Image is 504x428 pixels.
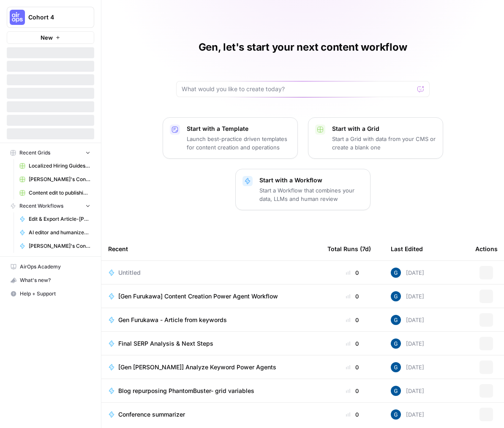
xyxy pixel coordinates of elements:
div: 0 [327,363,377,371]
a: Edit & Export Article-[PERSON_NAME] [16,212,94,226]
button: Recent Workflows [7,200,94,212]
a: Conference summarizer [108,410,314,419]
span: [PERSON_NAME]'s Content Writer [29,242,90,250]
a: [Gen [PERSON_NAME]] Analyze Keyword Power Agents [108,363,314,371]
span: Conference summarizer [118,410,185,419]
div: 0 [327,316,377,324]
span: [PERSON_NAME]'s Content Writer Grid [29,176,90,183]
span: Cohort 4 [28,13,79,22]
span: New [41,33,53,42]
img: qd2a6s3w5hfdcqb82ik0wk3no9aw [391,409,401,420]
a: Localized Hiring Guides Grid–V1 [16,159,94,173]
button: Start with a TemplateLaunch best-practice driven templates for content creation and operations [163,117,298,159]
a: Gen Furukawa - Article from keywords [108,316,314,324]
a: AI editor and humanizer - review before publish [PB] [16,226,94,239]
a: [Gen Furukawa] Content Creation Power Agent Workflow [108,292,314,301]
img: qd2a6s3w5hfdcqb82ik0wk3no9aw [391,291,401,301]
span: Help + Support [20,290,90,298]
h1: Gen, let's start your next content workflow [199,41,407,54]
span: Blog repurposing PhantomBuster- grid variables [118,387,254,395]
button: Start with a WorkflowStart a Workflow that combines your data, LLMs and human review [235,169,371,210]
span: Localized Hiring Guides Grid–V1 [29,162,90,170]
button: Start with a GridStart a Grid with data from your CMS or create a blank one [308,117,443,159]
span: Recent Workflows [19,202,63,210]
span: AirOps Academy [20,263,90,271]
img: qd2a6s3w5hfdcqb82ik0wk3no9aw [391,315,401,325]
span: Edit & Export Article-[PERSON_NAME] [29,215,90,223]
div: 0 [327,387,377,395]
div: Recent [108,237,314,260]
p: Start a Grid with data from your CMS or create a blank one [332,135,436,152]
div: 0 [327,410,377,419]
button: Workspace: Cohort 4 [7,7,94,28]
button: Help + Support [7,287,94,301]
div: Last Edited [391,237,423,260]
div: [DATE] [391,386,424,396]
span: Final SERP Analysis & Next Steps [118,339,213,348]
a: Blog repurposing PhantomBuster- grid variables [108,387,314,395]
a: Untitled [108,268,314,277]
div: 0 [327,339,377,348]
div: Total Runs (7d) [327,237,371,260]
div: [DATE] [391,362,424,372]
a: [PERSON_NAME]'s Content Writer [16,239,94,253]
button: New [7,31,94,44]
div: [DATE] [391,339,424,349]
button: What's new? [7,274,94,287]
a: Content edit to publishing: Writer draft-> Brand alignment edits-> Human review-> Add internal an... [16,186,94,200]
div: Actions [475,237,498,260]
img: Cohort 4 Logo [10,10,25,25]
span: [Gen [PERSON_NAME]] Analyze Keyword Power Agents [118,363,276,371]
div: 0 [327,292,377,301]
div: 0 [327,268,377,277]
img: qd2a6s3w5hfdcqb82ik0wk3no9aw [391,339,401,349]
div: [DATE] [391,268,424,278]
button: Recent Grids [7,146,94,159]
a: Final SERP Analysis & Next Steps [108,339,314,348]
p: Start with a Workflow [259,176,363,184]
p: Start with a Template [187,125,291,133]
img: qd2a6s3w5hfdcqb82ik0wk3no9aw [391,268,401,278]
div: [DATE] [391,291,424,301]
span: Untitled [118,268,141,277]
div: What's new? [7,274,94,287]
div: [DATE] [391,409,424,420]
a: AirOps Academy [7,260,94,274]
div: [DATE] [391,315,424,325]
span: Content edit to publishing: Writer draft-> Brand alignment edits-> Human review-> Add internal an... [29,189,90,197]
span: Gen Furukawa - Article from keywords [118,316,227,324]
input: What would you like to create today? [182,85,414,93]
p: Start a Workflow that combines your data, LLMs and human review [259,186,363,203]
a: [PERSON_NAME]'s Content Writer Grid [16,173,94,186]
img: qd2a6s3w5hfdcqb82ik0wk3no9aw [391,386,401,396]
p: Launch best-practice driven templates for content creation and operations [187,135,291,152]
img: qd2a6s3w5hfdcqb82ik0wk3no9aw [391,362,401,372]
span: [Gen Furukawa] Content Creation Power Agent Workflow [118,292,278,301]
span: Recent Grids [19,149,50,157]
p: Start with a Grid [332,125,436,133]
span: AI editor and humanizer - review before publish [PB] [29,229,90,236]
